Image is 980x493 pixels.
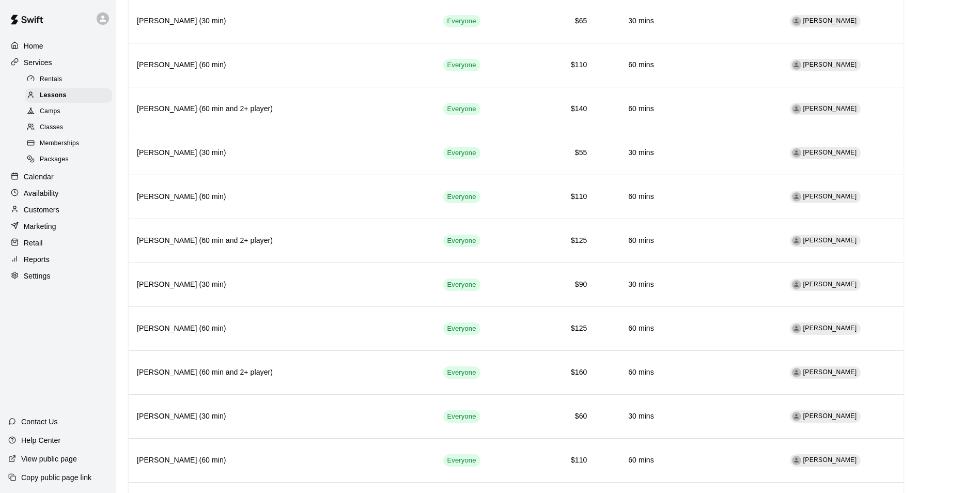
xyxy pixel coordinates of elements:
div: This service is visible to all of your customers [443,147,480,159]
a: Lessons [25,87,116,103]
h6: $90 [520,279,587,290]
span: Classes [40,122,63,133]
h6: [PERSON_NAME] (60 min) [137,323,427,334]
span: [PERSON_NAME] [803,412,857,420]
div: Taylor Taska [792,280,801,289]
div: Wilmy Marrero [792,60,801,70]
div: Classes [25,120,112,135]
p: Customers [24,205,59,215]
div: This service is visible to all of your customers [443,410,480,423]
span: [PERSON_NAME] [803,193,857,200]
div: This service is visible to all of your customers [443,191,480,203]
div: Packages [25,152,112,167]
span: Everyone [443,456,480,466]
span: [PERSON_NAME] [803,17,857,24]
h6: $140 [520,103,587,115]
h6: [PERSON_NAME] (60 min and 2+ player) [137,103,427,115]
span: [PERSON_NAME] [803,456,857,464]
span: Rentals [40,74,63,85]
span: [PERSON_NAME] [803,281,857,288]
span: Everyone [443,148,480,158]
div: Camps [25,104,112,119]
h6: $110 [520,191,587,203]
h6: 30 mins [603,279,654,290]
p: Settings [24,271,51,281]
div: Jesse Holiday [792,236,801,245]
a: Calendar [8,169,108,184]
p: Copy public page link [21,472,91,483]
a: Classes [25,120,116,136]
span: Camps [40,106,60,117]
span: Everyone [443,236,480,246]
a: Marketing [8,219,108,234]
h6: 60 mins [603,103,654,115]
p: Contact Us [21,417,58,427]
h6: [PERSON_NAME] (30 min) [137,279,427,290]
h6: [PERSON_NAME] (60 min) [137,191,427,203]
span: Everyone [443,368,480,378]
span: [PERSON_NAME] [803,237,857,244]
h6: $65 [520,16,587,27]
h6: 30 mins [603,411,654,422]
span: [PERSON_NAME] [803,149,857,156]
h6: $110 [520,59,587,71]
div: This service is visible to all of your customers [443,15,480,27]
div: Taylor Taska [792,368,801,377]
span: [PERSON_NAME] [803,105,857,112]
a: Packages [25,152,116,168]
p: Calendar [24,172,54,182]
div: This service is visible to all of your customers [443,454,480,467]
div: Euro Diaz [792,412,801,421]
div: Jesse Holiday [792,192,801,202]
div: Retail [8,235,108,251]
h6: 60 mins [603,323,654,334]
div: Taylor Taska [792,324,801,333]
div: Wilmy Marrero [792,104,801,114]
p: View public page [21,454,77,464]
h6: [PERSON_NAME] (60 min and 2+ player) [137,367,427,378]
span: Everyone [443,324,480,334]
span: Packages [40,155,69,165]
p: Services [24,57,52,68]
h6: 30 mins [603,16,654,27]
p: Retail [24,238,43,248]
h6: [PERSON_NAME] (60 min and 2+ player) [137,235,427,246]
a: Reports [8,252,108,267]
span: Everyone [443,280,480,290]
a: Customers [8,202,108,218]
div: This service is visible to all of your customers [443,59,480,71]
span: Memberships [40,138,79,149]
a: Settings [8,268,108,284]
span: Lessons [40,90,67,101]
a: Memberships [25,136,116,152]
p: Availability [24,188,59,198]
span: Everyone [443,104,480,114]
div: This service is visible to all of your customers [443,103,480,115]
div: Jesse Holiday [792,148,801,158]
p: Help Center [21,435,60,445]
h6: $60 [520,411,587,422]
h6: 60 mins [603,59,654,71]
h6: $55 [520,147,587,159]
a: Home [8,38,108,54]
div: This service is visible to all of your customers [443,322,480,335]
div: This service is visible to all of your customers [443,279,480,291]
div: Euro Diaz [792,456,801,465]
h6: 60 mins [603,191,654,203]
span: Everyone [443,412,480,422]
a: Availability [8,186,108,201]
div: Wilmy Marrero [792,17,801,26]
h6: 60 mins [603,367,654,378]
span: Everyone [443,192,480,202]
span: Everyone [443,60,480,70]
p: Home [24,41,43,51]
a: Services [8,55,108,70]
div: This service is visible to all of your customers [443,366,480,379]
